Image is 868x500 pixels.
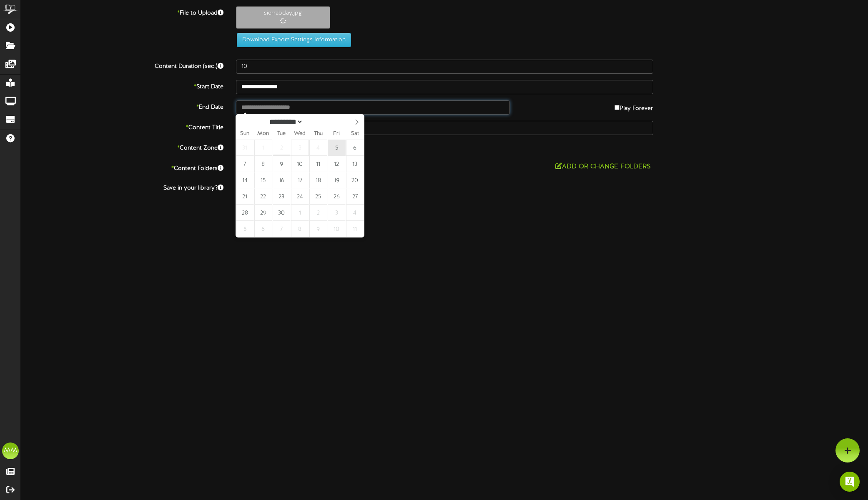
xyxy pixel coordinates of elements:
span: September 20, 2025 [346,172,364,188]
span: September 29, 2025 [254,205,272,221]
span: September 2, 2025 [273,140,291,156]
input: Play Forever [615,105,620,110]
span: September 23, 2025 [273,188,291,205]
button: Add or Change Folders [553,162,653,172]
div: MM [2,442,19,459]
label: End Date [15,100,230,112]
div: Open Intercom Messenger [840,472,860,492]
span: October 7, 2025 [273,221,291,237]
span: September 13, 2025 [346,156,364,172]
span: October 3, 2025 [328,205,346,221]
span: September 11, 2025 [309,156,327,172]
span: September 16, 2025 [273,172,291,188]
label: Content Zone [15,141,230,152]
label: Content Title [15,121,230,132]
span: October 5, 2025 [236,221,254,237]
span: September 22, 2025 [254,188,272,205]
span: September 26, 2025 [328,188,346,205]
span: Sat [346,131,364,137]
span: September 30, 2025 [273,205,291,221]
span: October 11, 2025 [346,221,364,237]
span: October 10, 2025 [328,221,346,237]
input: Year [303,117,333,126]
span: September 5, 2025 [328,140,346,156]
span: September 1, 2025 [254,140,272,156]
span: Thu [309,131,327,137]
label: File to Upload [15,6,230,17]
span: September 6, 2025 [346,140,364,156]
button: Download Export Settings Information [237,33,351,47]
span: October 9, 2025 [309,221,327,237]
span: September 18, 2025 [309,172,327,188]
span: September 28, 2025 [236,205,254,221]
span: Mon [254,131,272,137]
label: Content Duration (sec.) [15,60,230,71]
span: October 6, 2025 [254,221,272,237]
span: September 15, 2025 [254,172,272,188]
span: September 27, 2025 [346,188,364,205]
a: Download Export Settings Information [233,37,351,43]
label: Save in your library? [15,181,230,192]
span: Tue [272,131,291,137]
span: September 21, 2025 [236,188,254,205]
span: September 17, 2025 [291,172,309,188]
span: October 1, 2025 [291,205,309,221]
span: Wed [291,131,309,137]
span: September 3, 2025 [291,140,309,156]
span: September 8, 2025 [254,156,272,172]
span: September 7, 2025 [236,156,254,172]
span: September 14, 2025 [236,172,254,188]
span: September 24, 2025 [291,188,309,205]
span: September 12, 2025 [328,156,346,172]
span: August 31, 2025 [236,140,254,156]
span: September 4, 2025 [309,140,327,156]
span: October 4, 2025 [346,205,364,221]
span: October 2, 2025 [309,205,327,221]
span: September 25, 2025 [309,188,327,205]
span: September 19, 2025 [328,172,346,188]
label: Start Date [15,80,230,91]
span: Sun [236,131,254,137]
span: September 10, 2025 [291,156,309,172]
span: October 8, 2025 [291,221,309,237]
label: Play Forever [615,100,653,113]
span: September 9, 2025 [273,156,291,172]
input: Title of this Content [236,121,653,135]
label: Content Folders [15,162,230,173]
span: Fri [327,131,346,137]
